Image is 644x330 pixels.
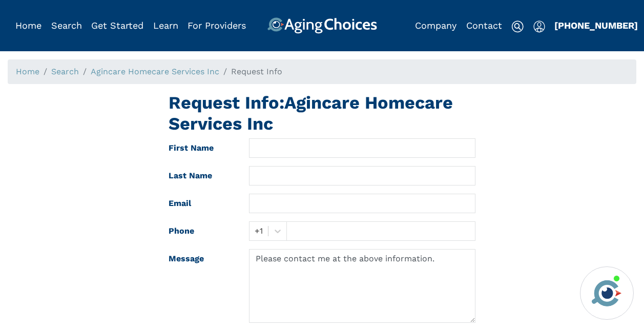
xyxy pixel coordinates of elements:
[415,20,456,31] a: Company
[188,20,246,31] a: For Providers
[161,166,241,185] label: Last Name
[466,20,502,31] a: Contact
[161,194,241,213] label: Email
[51,17,82,34] div: Popover trigger
[91,67,219,76] a: Agincare Homecare Services Inc
[589,276,624,311] img: avatar
[161,221,241,241] label: Phone
[249,249,475,323] textarea: Please contact me at the above information.
[267,17,377,34] img: AgingChoices
[91,20,143,31] a: Get Started
[533,20,545,33] img: user-icon.svg
[554,20,638,31] a: [PHONE_NUMBER]
[511,20,524,33] img: search-icon.svg
[231,67,282,76] span: Request Info
[161,138,241,158] label: First Name
[533,17,545,34] div: Popover trigger
[16,67,39,76] a: Home
[51,67,79,76] a: Search
[161,249,241,323] label: Message
[8,59,636,84] nav: breadcrumb
[169,92,475,134] h1: Request Info: Agincare Homecare Services Inc
[15,20,41,31] a: Home
[51,20,82,31] a: Search
[153,20,178,31] a: Learn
